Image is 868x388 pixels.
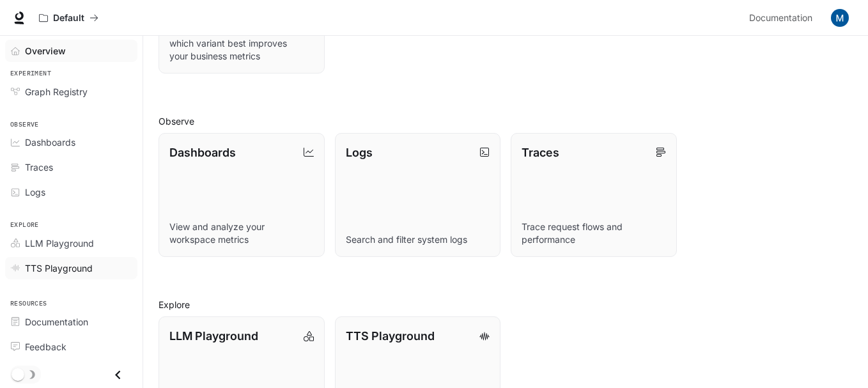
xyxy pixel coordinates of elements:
p: Logs [346,144,373,161]
a: LogsSearch and filter system logs [335,133,501,258]
h2: Explore [159,298,853,311]
img: User avatar [831,9,849,27]
span: Dark mode toggle [12,367,24,381]
span: Documentation [25,315,88,329]
a: Documentation [744,5,822,31]
span: LLM Playground [25,237,94,250]
p: Traces [522,144,559,161]
a: Dashboards [5,131,137,153]
p: TTS Playground [346,327,435,345]
a: Documentation [5,311,137,333]
span: Overview [25,44,66,58]
a: Traces [5,156,137,178]
span: TTS Playground [25,261,93,275]
a: Feedback [5,336,137,358]
a: TracesTrace request flows and performance [511,133,677,258]
a: Graph Registry [5,81,137,103]
p: View and analyze your workspace metrics [169,221,314,246]
span: Feedback [25,340,66,353]
p: LLM Playground [169,327,258,345]
a: Overview [5,40,137,62]
span: Logs [25,185,45,199]
span: Dashboards [25,136,75,149]
span: Documentation [749,10,812,26]
a: DashboardsView and analyze your workspace metrics [159,133,325,258]
p: Dashboards [169,144,236,161]
p: Default [53,13,84,24]
p: Trace request flows and performance [522,221,666,246]
a: Logs [5,181,137,203]
span: Traces [25,160,53,174]
a: TTS Playground [5,257,137,279]
button: All workspaces [33,5,104,31]
p: Run A/B tests and discover which variant best improves your business metrics [169,24,314,63]
button: Close drawer [104,362,132,388]
button: User avatar [827,5,853,31]
h2: Observe [159,114,853,128]
a: LLM Playground [5,232,137,254]
span: Graph Registry [25,85,88,98]
p: Search and filter system logs [346,233,490,246]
